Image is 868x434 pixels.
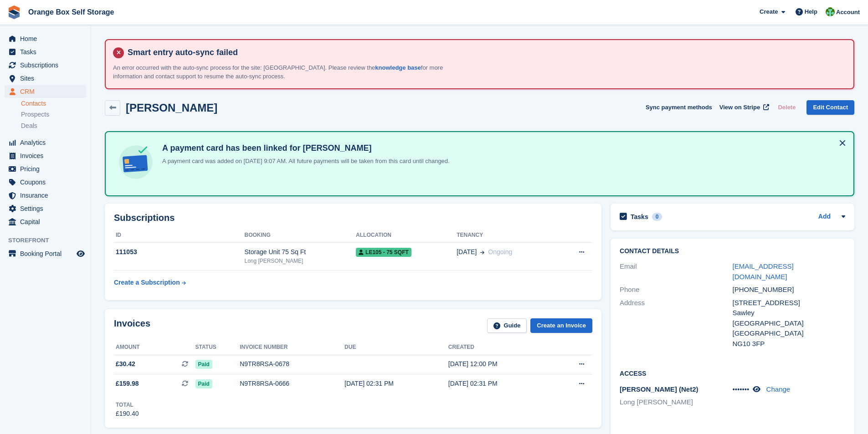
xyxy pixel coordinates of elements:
[245,247,356,257] div: Storage Unit 75 Sq Ft
[20,149,75,162] span: Invoices
[806,100,854,115] a: Edit Contact
[240,340,344,355] th: Invoice number
[5,85,86,98] a: menu
[75,248,86,259] a: Preview store
[344,379,448,388] div: [DATE] 02:31 PM
[344,340,448,355] th: Due
[5,136,86,149] a: menu
[245,257,356,265] div: Long [PERSON_NAME]
[530,318,592,333] a: Create an Invoice
[716,100,771,115] a: View on Stripe
[20,32,75,45] span: Home
[114,247,245,257] div: 111053
[836,8,860,17] span: Account
[818,212,831,222] a: Add
[114,318,150,333] h2: Invoices
[356,228,457,243] th: Allocation
[5,176,86,189] a: menu
[195,379,212,388] span: Paid
[114,228,245,243] th: ID
[20,136,75,149] span: Analytics
[805,7,817,16] span: Help
[116,409,139,419] div: £190.40
[20,215,75,228] span: Capital
[375,64,421,71] a: knowledge base
[766,385,791,393] a: Change
[20,46,75,58] span: Tasks
[124,47,846,58] h4: Smart entry auto-sync failed
[631,213,648,221] h2: Tasks
[20,163,75,175] span: Pricing
[620,368,845,378] h2: Access
[719,103,760,112] span: View on Stripe
[5,59,86,71] a: menu
[20,85,75,98] span: CRM
[20,189,75,202] span: Insurance
[774,100,799,115] button: Delete
[733,318,845,329] div: [GEOGRAPHIC_DATA]
[457,228,558,243] th: Tenancy
[113,63,455,81] p: An error occurred with the auto-sync process for the site: [GEOGRAPHIC_DATA]. Please review the f...
[620,298,732,349] div: Address
[356,248,411,257] span: LE105 - 75 SQFT
[5,189,86,202] a: menu
[159,143,450,153] h4: A payment card has been linked for [PERSON_NAME]
[5,163,86,175] a: menu
[21,110,49,119] span: Prospects
[760,7,778,16] span: Create
[646,100,712,115] button: Sync payment methods
[21,122,37,130] span: Deals
[826,7,835,16] img: Binder Bhardwaj
[620,385,699,393] span: [PERSON_NAME] (Net2)
[733,339,845,349] div: NG10 3FP
[20,72,75,85] span: Sites
[457,247,477,257] span: [DATE]
[21,121,86,131] a: Deals
[733,262,794,281] a: [EMAIL_ADDRESS][DOMAIN_NAME]
[240,379,344,388] div: N9TR8RSA-0666
[5,215,86,228] a: menu
[159,157,450,166] p: A payment card was added on [DATE] 9:07 AM. All future payments will be taken from this card unti...
[114,278,180,287] div: Create a Subscription
[620,285,732,295] div: Phone
[126,102,217,114] h2: [PERSON_NAME]
[195,360,212,369] span: Paid
[114,213,592,223] h2: Subscriptions
[652,213,663,221] div: 0
[620,248,845,255] h2: Contact Details
[5,202,86,215] a: menu
[620,261,732,282] div: Email
[245,228,356,243] th: Booking
[21,99,86,108] a: Contacts
[20,59,75,71] span: Subscriptions
[114,340,195,355] th: Amount
[25,5,118,20] a: Orange Box Self Storage
[114,274,186,291] a: Create a Subscription
[116,359,135,369] span: £30.42
[195,340,240,355] th: Status
[20,176,75,189] span: Coupons
[488,248,512,255] span: Ongoing
[5,46,86,58] a: menu
[5,32,86,45] a: menu
[20,247,75,260] span: Booking Portal
[21,110,86,119] a: Prospects
[448,359,552,369] div: [DATE] 12:00 PM
[448,379,552,388] div: [DATE] 02:31 PM
[20,202,75,215] span: Settings
[5,247,86,260] a: menu
[733,298,845,308] div: [STREET_ADDRESS]
[487,318,527,333] a: Guide
[116,379,139,388] span: £159.98
[733,308,845,318] div: Sawley
[240,359,344,369] div: N9TR8RSA-0678
[116,401,139,409] div: Total
[733,285,845,295] div: [PHONE_NUMBER]
[5,72,86,85] a: menu
[7,5,21,19] img: stora-icon-8386f47178a22dfd0bd8f6a31ec36ba5ce8667c1dd55bd0f319d3a0aa187defe.svg
[620,397,732,408] li: Long [PERSON_NAME]
[733,328,845,339] div: [GEOGRAPHIC_DATA]
[5,149,86,162] a: menu
[448,340,552,355] th: Created
[8,236,91,245] span: Storefront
